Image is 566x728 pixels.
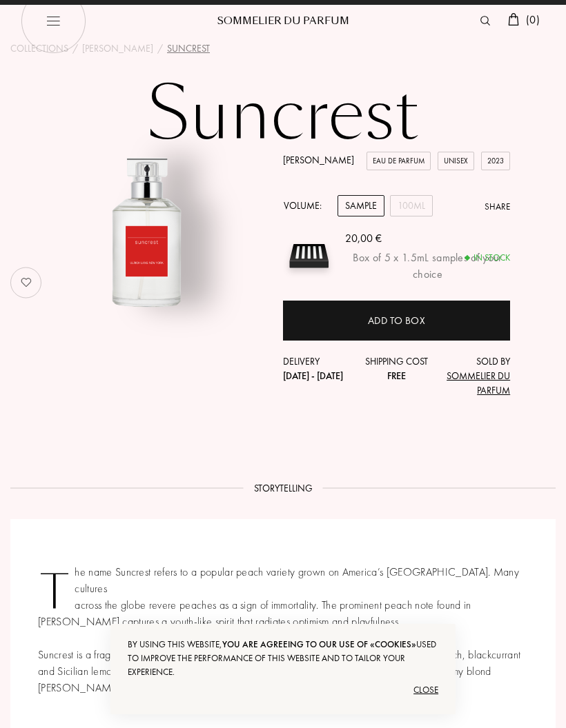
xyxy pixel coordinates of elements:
span: [DATE] - [DATE] [283,370,343,382]
div: Suncrest [167,41,210,56]
div: Box of 5 x 1.5mL samples of your choice [345,250,510,283]
div: 20,00 € [345,230,510,247]
div: Unisex [438,152,474,170]
span: Free [387,370,406,382]
div: Eau de Parfum [367,152,431,170]
img: sample box [283,230,335,282]
div: / [157,41,163,56]
div: Add to box [368,313,426,329]
span: Sommelier du Parfum [447,370,510,396]
img: search_icn.svg [480,16,490,26]
span: you are agreeing to our use of «cookies» [222,638,416,650]
div: Volume: [283,195,329,216]
img: Suncrest Ulrich Lang [54,139,239,324]
div: Sold by [434,354,510,398]
span: ( 0 ) [526,12,540,27]
div: Delivery [283,354,359,383]
div: 2023 [481,152,510,170]
a: [PERSON_NAME] [82,41,153,56]
div: Sample [338,195,384,216]
div: By using this website, used to improve the performance of this website and to tailor your experie... [128,638,438,679]
a: [PERSON_NAME] [283,154,354,166]
div: Shipping cost [359,354,435,383]
div: Share [485,200,510,214]
img: no_like_p.png [12,269,40,296]
div: Close [128,679,438,701]
div: 100mL [390,195,433,216]
img: cart.svg [508,13,519,26]
a: Collections [10,41,68,56]
div: In stock [465,251,510,265]
div: Sommelier du Parfum [200,14,366,28]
